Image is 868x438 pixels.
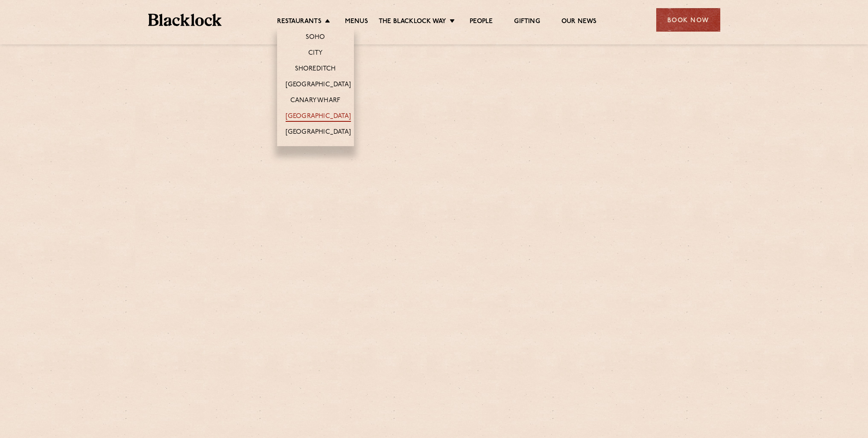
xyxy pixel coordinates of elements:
a: Restaurants [277,18,321,27]
a: People [470,18,493,27]
a: Menus [345,18,368,27]
a: Shoreditch [295,65,336,74]
a: The Blacklock Way [379,18,446,27]
a: [GEOGRAPHIC_DATA] [286,81,351,90]
div: Book Now [656,8,720,32]
a: Our News [561,18,597,27]
a: City [308,49,323,59]
a: Soho [306,33,325,43]
a: Gifting [514,18,540,27]
a: [GEOGRAPHIC_DATA] [286,128,351,138]
img: BL_Textured_Logo-footer-cropped.svg [148,14,222,26]
a: [GEOGRAPHIC_DATA] [286,112,351,122]
a: Canary Wharf [290,97,340,106]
